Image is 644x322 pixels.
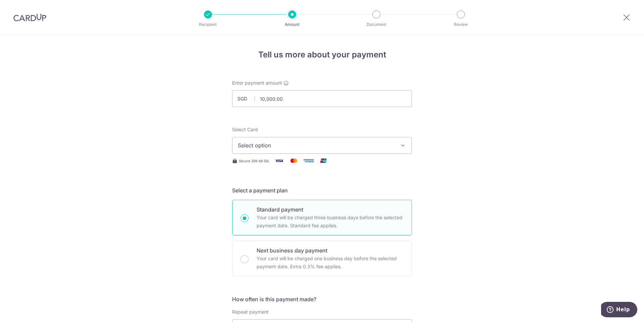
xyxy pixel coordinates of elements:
p: Document [352,21,401,28]
h4: Tell us more about your payment [232,49,412,61]
p: Your card will be charged three business days before the selected payment date. Standard fee appl... [257,214,404,230]
span: SGD [237,95,255,102]
iframe: Opens a widget where you can find more information [601,302,637,319]
h5: Select a payment plan [232,186,412,194]
span: Select option [238,141,394,149]
input: 0.00 [232,90,412,107]
h5: How often is this payment made? [232,295,412,303]
span: translation missing: en.payables.payment_networks.credit_card.summary.labels.select_card [232,127,258,132]
img: Visa [272,156,286,165]
img: CardUp [13,13,46,21]
img: Union Pay [317,156,330,165]
label: Repeat payment [232,309,269,315]
p: Amount [267,21,317,28]
button: Select option [232,137,412,154]
img: American Express [302,156,315,165]
p: Standard payment [257,205,404,214]
p: Your card will be charged one business day before the selected payment date. Extra 0.3% fee applies. [257,255,404,271]
img: Mastercard [287,156,301,165]
span: Secure 256-bit SSL [239,158,270,164]
p: Review [436,21,486,28]
p: Next business day payment [257,246,404,255]
span: Enter payment amount [232,80,282,86]
p: Recipient [183,21,233,28]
